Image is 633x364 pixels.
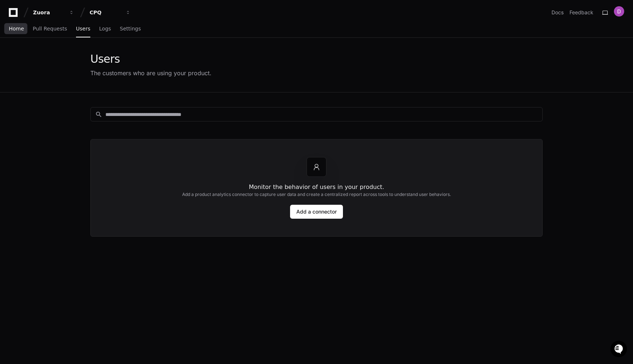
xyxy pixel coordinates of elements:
[125,57,134,66] button: Start new chat
[73,77,89,83] span: Pylon
[569,9,593,16] button: Feedback
[182,192,451,197] h2: Add a product analytics connector to capture user data and create a centralized report across too...
[99,21,111,37] a: Logs
[551,9,564,16] a: Docs
[249,183,384,192] h1: Monitor the behavior of users in your product.
[290,205,343,219] a: Add a connector
[33,21,67,37] a: Pull Requests
[25,55,120,62] div: Start new chat
[25,62,96,68] div: We're offline, we'll be back soon
[30,6,77,19] button: Zuora
[120,26,141,31] span: Settings
[90,9,121,16] div: CPQ
[614,6,624,17] img: ACg8ocL7nd7lGmBDw2GKD8J1trBMw4W4bEZjcuWgbWGiGkvT76sSCQ=s96-c
[33,9,65,16] div: Zuora
[76,21,90,37] a: Users
[90,52,211,66] div: Users
[33,26,67,31] span: Pull Requests
[610,340,629,360] iframe: Open customer support
[9,21,24,37] a: Home
[99,26,111,31] span: Logs
[7,55,21,68] img: 1736555170064-99ba0984-63c1-480f-8ee9-699278ef63ed
[90,69,211,77] div: The customers who are using your product.
[120,21,141,37] a: Settings
[95,111,102,118] mat-icon: search
[9,26,24,31] span: Home
[7,29,134,41] div: Welcome
[87,6,134,19] button: CPQ
[76,26,90,31] span: Users
[52,77,89,83] a: Powered byPylon
[7,7,22,22] img: PlayerZero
